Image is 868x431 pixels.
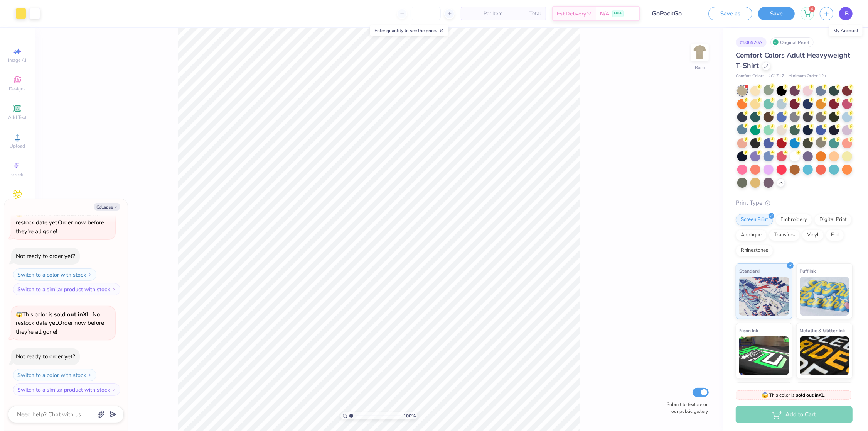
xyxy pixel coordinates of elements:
[614,11,622,16] span: FREE
[768,73,784,80] span: # C1717
[16,210,104,235] span: This color is . No restock date yet. Order now before they're all gone!
[739,326,758,334] span: Neon Ink
[88,272,92,277] img: Switch to a color with stock
[758,7,795,20] button: Save
[54,311,90,318] strong: sold out in XL
[800,326,845,334] span: Metallic & Glitter Ink
[9,86,26,92] span: Designs
[8,57,27,63] span: Image AI
[370,25,448,36] div: Enter quantity to see the price.
[13,268,96,281] button: Switch to a color with stock
[800,336,849,375] img: Metallic & Glitter Ink
[775,214,812,226] div: Embroidery
[13,369,96,381] button: Switch to a color with stock
[54,210,90,218] strong: sold out in XL
[94,203,120,211] button: Collapse
[736,37,767,47] div: # 506920A
[770,37,814,47] div: Original Proof
[739,267,760,275] span: Standard
[529,10,541,18] span: Total
[484,10,502,18] span: Per Item
[736,73,764,80] span: Comfort Colors
[736,229,767,241] div: Applique
[826,229,844,241] div: Foil
[600,10,609,18] span: N/A
[814,214,852,226] div: Digital Print
[403,412,416,419] span: 100 %
[739,336,789,375] img: Neon Ink
[8,114,27,120] span: Add Text
[16,311,104,336] span: This color is . No restock date yet. Order now before they're all gone!
[16,210,22,218] span: 😱
[411,7,441,20] input: – –
[10,143,25,149] span: Upload
[839,7,853,20] a: JB
[809,6,815,12] span: 4
[800,267,816,275] span: Puff Ink
[111,287,116,292] img: Switch to a similar product with stock
[16,353,75,360] div: Not ready to order yet?
[13,383,120,396] button: Switch to a similar product with stock
[708,7,752,20] button: Save as
[111,387,116,392] img: Switch to a similar product with stock
[13,283,120,295] button: Switch to a similar product with stock
[88,373,92,377] img: Switch to a color with stock
[512,10,527,18] span: – –
[557,10,586,18] span: Est. Delivery
[16,252,75,260] div: Not ready to order yet?
[829,25,863,36] div: My Account
[843,9,849,18] span: JB
[800,277,849,316] img: Puff Ink
[736,51,850,70] span: Comfort Colors Adult Heavyweight T-Shirt
[12,171,24,178] span: Greek
[646,6,703,21] input: Untitled Design
[802,229,824,241] div: Vinyl
[692,45,708,60] img: Back
[769,229,800,241] div: Transfers
[736,245,773,256] div: Rhinestones
[695,64,705,71] div: Back
[796,392,824,398] strong: sold out in XL
[762,392,826,399] span: This color is .
[4,200,31,212] span: Clipart & logos
[788,73,827,80] span: Minimum Order: 12 +
[762,392,768,399] span: 😱
[16,311,22,318] span: 😱
[662,401,709,415] label: Submit to feature on our public gallery.
[466,10,481,18] span: – –
[736,199,853,207] div: Print Type
[739,277,789,316] img: Standard
[736,214,773,226] div: Screen Print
